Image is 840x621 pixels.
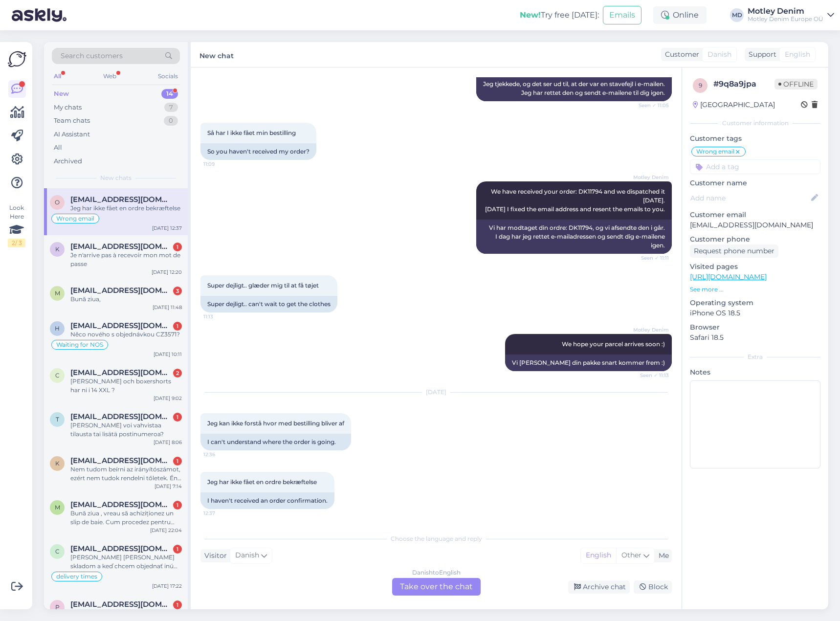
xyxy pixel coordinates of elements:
div: Vi har modtaget din ordre: DK11794, og vi afsendte den i går. I dag har jeg rettet e-mailadressen... [476,220,672,254]
div: Try free [DATE]: [520,9,599,21]
div: [DATE] 9:02 [154,395,182,402]
p: Safari 18.5 [690,333,820,343]
div: 1 [173,457,182,466]
div: Bună ziua , vreau să achiziționez un slip de baie. Cum procedez pentru retur dacă nu este bun ? M... [70,509,182,527]
div: Jeg tjekkede, og det ser ud til, at der var en stavefejl i e-mailen. Jeg har rettet den og sendt ... [476,76,672,101]
span: Danish [707,49,731,60]
div: Motley Denim Europe OÜ [748,15,823,23]
span: 9 [699,82,702,89]
span: Waiting for NOS [56,342,103,348]
span: c [55,548,60,555]
div: Request phone number [690,244,778,258]
span: p [55,603,60,611]
span: carina.gullstrom@alleima.com [70,368,172,377]
div: 1 [173,322,182,331]
div: 14 [161,89,178,99]
div: Je n'arrive pas à recevoir mon mot de passe [70,251,182,268]
p: Browser [690,322,820,333]
div: Choose the language and reply [200,534,672,543]
div: [DATE] 12:37 [152,224,182,232]
div: Super dejligt.. can't wait to get the clothes [200,296,337,312]
span: p.r.braunschweig@gmail.com [70,600,172,609]
div: My chats [54,103,82,112]
div: [DATE] [200,388,672,397]
div: Customer information [690,119,820,128]
div: [DATE] 12:20 [152,268,182,276]
span: honza_pavelka@centrum.cz [70,321,172,330]
label: New chat [199,48,234,61]
span: We hope your parcel arrives soon :) [562,340,665,348]
span: Wrong email [696,149,734,155]
div: Block [634,580,672,594]
p: Customer name [690,178,820,188]
div: MD [730,8,744,22]
span: 11:13 [203,313,240,320]
div: [DATE] 8:06 [154,439,182,446]
span: o [55,199,60,206]
div: 2 / 3 [8,239,25,247]
span: New chats [100,174,132,182]
div: 1 [173,413,182,421]
button: Emails [603,6,641,24]
span: cipkai1@gmail.com [70,544,172,553]
span: Seen ✓ 11:13 [632,372,669,379]
span: K [55,460,60,467]
span: 12:36 [203,451,240,458]
div: Motley Denim [748,7,823,15]
div: Vi [PERSON_NAME] din pakke snart kommer frem :) [505,355,672,371]
span: Super dejligt.. glæder mig til at få tøjet [207,282,319,289]
span: Seen ✓ 11:05 [632,102,669,109]
div: Nem tudom beírni az irányítószámot, ezért nem tudok rendelni tőletek. Én [PERSON_NAME]? [70,465,182,483]
span: m [55,289,60,297]
span: Search customers [61,51,123,61]
div: [DATE] 22:04 [150,527,182,534]
div: 2 [173,369,182,377]
div: [DATE] 10:11 [154,351,182,358]
span: Jeg har ikke fået en ordre bekræftelse [207,478,317,486]
span: We have received your order: DK11794 and we dispatched it [DATE]. [DATE] I fixed the email addres... [485,188,666,213]
div: Team chats [54,116,90,126]
div: Visitor [200,551,227,561]
span: 12:37 [203,510,240,517]
div: [GEOGRAPHIC_DATA] [693,100,775,110]
div: Web [101,70,118,83]
span: Other [621,551,641,559]
span: 11:09 [203,160,240,168]
span: mariabaluta6@gmail.com [70,500,172,509]
div: [DATE] 11:48 [153,304,182,311]
span: Så har I ikke fået min bestilling [207,129,296,136]
p: [EMAIL_ADDRESS][DOMAIN_NAME] [690,220,820,230]
span: delivery times [56,574,97,579]
span: Kisalfato.bazsi@gmail.com [70,456,172,465]
div: So you haven't received my order? [200,143,316,160]
p: Customer tags [690,133,820,144]
span: m [55,504,60,511]
p: Operating system [690,298,820,308]
div: Take over the chat [392,578,481,596]
span: Danish [235,550,259,561]
span: Jeg kan ikke forstå hvor med bestilling bliver af [207,420,344,427]
span: tiimoo86@gmail.com [70,412,172,421]
div: All [54,143,62,153]
div: English [581,548,616,563]
div: Archived [54,156,82,166]
p: Visited pages [690,262,820,272]
div: I haven't received an order confirmation. [200,492,334,509]
div: I can't understand where the order is going. [200,434,351,450]
p: Customer phone [690,234,820,244]
div: Danish to English [412,568,461,577]
div: [PERSON_NAME] [PERSON_NAME] skladom a keď chcem objednať inú veľkosť, tak mi píše , že sa to nedá... [70,553,182,571]
p: Customer email [690,210,820,220]
b: New! [520,10,541,20]
div: 0 [164,116,178,126]
div: Look Here [8,203,25,247]
span: English [785,49,810,60]
p: See more ... [690,285,820,294]
span: Motley Denim [632,326,669,333]
div: 1 [173,600,182,609]
div: AI Assistant [54,130,90,139]
div: # 9q8a9jpa [713,78,774,90]
p: Notes [690,367,820,377]
div: Bună ziua, [70,295,182,304]
span: Seen ✓ 11:11 [632,254,669,262]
